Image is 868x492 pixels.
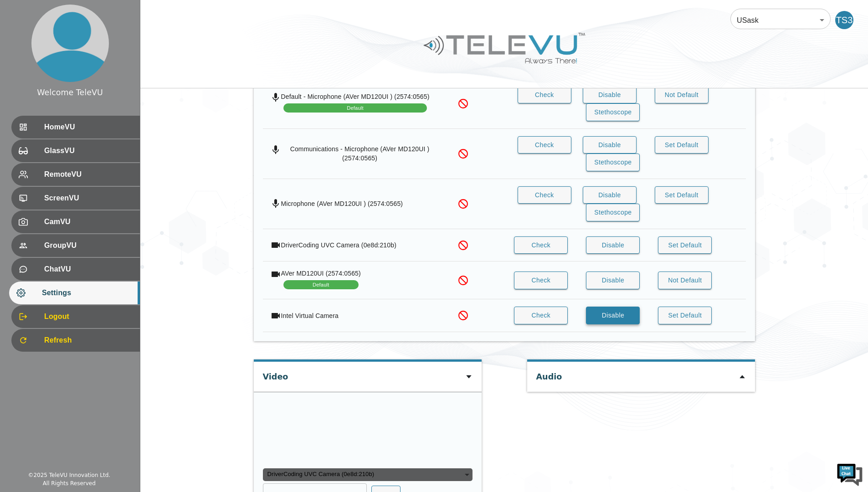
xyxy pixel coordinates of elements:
div: Logout [11,305,140,328]
div: Chat with us now [47,48,153,60]
div: Intel Virtual Camera [281,310,339,321]
button: Disable [586,236,640,254]
div: CamVU [11,210,140,233]
button: Set Default [658,236,712,254]
span: ChatVU [44,264,133,275]
button: Check [514,236,568,254]
span: RemoteVU [44,169,133,180]
button: Disable [583,186,637,204]
div: GroupVU [11,234,140,257]
div: TS3 [835,11,853,29]
span: Logout [44,311,133,322]
div: GlassVU [11,139,140,162]
button: Set Default [655,136,709,154]
button: Stethoscope [586,103,640,121]
div: DriverCoding UVC Camera (0e8d:210b) [281,240,396,251]
div: HomeVU [11,116,140,138]
div: ScreenVU [11,187,140,210]
button: Disable [586,307,640,324]
img: Logo [422,29,586,67]
div: Minimize live chat window [149,5,171,26]
img: Chat Widget [836,460,863,487]
div: RemoteVU [11,163,140,186]
button: Not Default [655,86,709,104]
div: Default - Microphone (AVer MD120UI ) (2574:0565) [281,92,430,115]
button: Check [518,136,571,154]
button: Disable [583,136,637,154]
button: Check [518,186,571,204]
img: d_736959983_company_1615157101543_736959983 [15,42,38,65]
span: Settings [42,287,133,298]
span: CamVU [44,216,133,227]
button: Set Default [658,307,712,324]
span: Default [283,280,359,289]
button: Not Default [658,272,712,289]
button: Disable [583,86,637,104]
button: Stethoscope [586,204,640,221]
div: AVer MD120UI (2574:0565) [281,269,361,292]
span: We're online! [53,115,126,207]
div: Video [263,362,288,387]
textarea: Type your message and hit 'Enter' [5,249,174,281]
span: Default [283,103,427,113]
div: Welcome TeleVU [37,87,103,98]
div: © 2025 TeleVU Innovation Ltd. [28,471,110,479]
span: ScreenVU [44,193,133,204]
div: Audio [536,362,562,387]
div: Microphone (AVer MD120UI ) (2574:0565) [281,198,403,209]
button: Check [514,307,568,324]
div: Settings [9,282,140,304]
button: Check [518,86,571,104]
div: USask [730,7,831,33]
span: Refresh [44,335,133,346]
div: DriverCoding UVC Camera (0e8d:210b) [263,468,473,481]
table: simple table [263,53,746,332]
span: GlassVU [44,145,133,156]
button: Set Default [655,186,709,204]
div: Communications - Microphone (AVer MD120UI ) (2574:0565) [281,144,439,163]
span: GroupVU [44,240,133,251]
div: Refresh [11,329,140,352]
button: Check [514,272,568,289]
button: Stethoscope [586,154,640,171]
span: HomeVU [44,122,133,133]
img: profile.png [31,5,109,82]
div: ChatVU [11,258,140,281]
div: All Rights Reserved [43,479,96,487]
button: Disable [586,272,640,289]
